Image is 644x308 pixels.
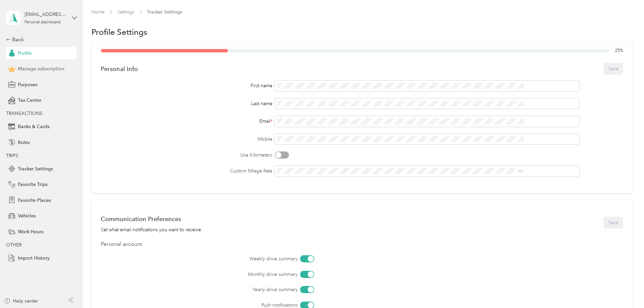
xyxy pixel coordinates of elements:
[18,81,37,88] span: Purposes
[18,97,41,104] span: Tax Center
[4,298,38,305] button: Help center
[101,215,202,222] div: Communication Preferences
[6,242,22,248] span: OTHER
[6,35,74,44] div: Back
[6,111,42,116] span: TRANSACTIONS
[18,123,50,130] span: Banks & Cards
[6,153,18,159] span: TRIPS
[139,271,298,278] label: Monthly drive summary
[101,167,272,174] label: Custom Milage Rate
[18,197,51,204] span: Favorite Places
[18,165,53,172] span: Tracker Settings
[518,168,523,174] span: mi
[101,65,138,72] div: Personal Info
[101,118,272,125] div: Email
[139,286,298,293] label: Yearly drive summary
[101,151,272,159] label: Use Kilometers
[117,9,134,15] a: Settings
[18,255,50,262] span: Import History
[18,50,32,57] span: Profile
[101,100,272,107] div: Last name
[101,82,272,89] div: First name
[18,139,30,146] span: Rules
[101,240,623,248] div: Personal account
[606,270,644,308] iframe: Everlance-gr Chat Button Frame
[615,48,623,54] span: 25 %
[139,255,298,262] label: Weekly drive summary
[101,226,202,233] div: Set what email notifications you want to receive.
[25,11,67,18] div: [EMAIL_ADDRESS][DOMAIN_NAME]
[91,28,147,35] h1: Profile Settings
[25,20,61,24] div: Personal dashboard
[101,136,272,143] label: Mobile
[147,8,182,16] span: Tracker Settings
[18,181,48,188] span: Favorite Trips
[91,9,105,15] a: Home
[18,228,43,235] span: Work Hours
[18,212,36,219] span: Vehicles
[18,65,64,72] span: Manage subscription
